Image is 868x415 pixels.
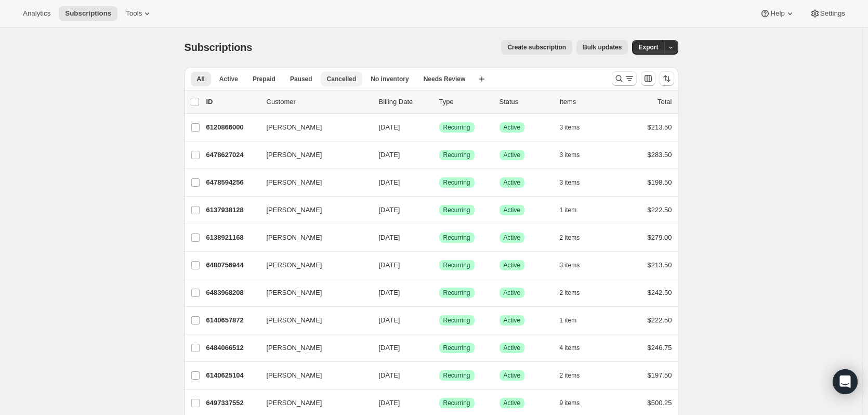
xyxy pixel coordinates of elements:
span: 3 items [560,261,580,269]
span: Paused [290,75,312,83]
span: Recurring [443,399,470,407]
div: 6484066512[PERSON_NAME][DATE]SuccessRecurringSuccessActive4 items$246.75 [206,341,672,355]
span: 2 items [560,371,580,380]
div: 6480756944[PERSON_NAME][DATE]SuccessRecurringSuccessActive3 items$213.50 [206,258,672,273]
span: 3 items [560,123,580,132]
span: Recurring [443,178,470,187]
span: Active [504,289,521,297]
span: All [197,75,205,83]
div: 6137938128[PERSON_NAME][DATE]SuccessRecurringSuccessActive1 item$222.50 [206,203,672,217]
span: Recurring [443,316,470,325]
span: 3 items [560,151,580,159]
p: 6138921168 [206,232,258,243]
button: 3 items [560,258,591,273]
span: $198.50 [648,178,672,186]
button: Sort the results [660,71,674,86]
button: 1 item [560,313,588,328]
div: 6140657872[PERSON_NAME][DATE]SuccessRecurringSuccessActive1 item$222.50 [206,313,672,328]
p: Status [499,97,551,107]
button: 2 items [560,368,591,383]
span: $283.50 [648,151,672,159]
div: 6140625104[PERSON_NAME][DATE]SuccessRecurringSuccessActive2 items$197.50 [206,368,672,383]
span: Recurring [443,261,470,269]
span: [DATE] [379,261,400,269]
span: [PERSON_NAME] [267,122,322,133]
span: Active [504,344,521,352]
button: Search and filter results [612,71,637,86]
span: 2 items [560,234,580,242]
span: No inventory [371,75,409,83]
button: Settings [804,6,851,21]
span: Recurring [443,151,470,159]
span: Active [504,399,521,407]
span: [PERSON_NAME] [267,150,322,160]
span: 1 item [560,206,577,214]
span: Subscriptions [185,42,253,53]
div: 6478594256[PERSON_NAME][DATE]SuccessRecurringSuccessActive3 items$198.50 [206,175,672,190]
span: Analytics [23,9,50,18]
span: Recurring [443,289,470,297]
span: Active [504,316,521,325]
span: Active [504,178,521,187]
button: [PERSON_NAME] [260,367,364,384]
div: 6497337552[PERSON_NAME][DATE]SuccessRecurringSuccessActive9 items$500.25 [206,396,672,410]
span: [PERSON_NAME] [267,398,322,408]
span: Help [770,9,784,18]
span: $222.50 [648,206,672,214]
span: Cancelled [327,75,357,83]
span: [DATE] [379,289,400,296]
div: 6483968208[PERSON_NAME][DATE]SuccessRecurringSuccessActive2 items$242.50 [206,286,672,300]
p: 6483968208 [206,288,258,298]
div: IDCustomerBilling DateTypeStatusItemsTotal [206,97,672,107]
span: [PERSON_NAME] [267,232,322,243]
button: [PERSON_NAME] [260,284,364,301]
div: Items [560,97,612,107]
span: Recurring [443,234,470,242]
span: 2 items [560,289,580,297]
button: [PERSON_NAME] [260,312,364,329]
p: 6480756944 [206,260,258,270]
p: 6497337552 [206,398,258,408]
button: 4 items [560,341,591,355]
div: 6478627024[PERSON_NAME][DATE]SuccessRecurringSuccessActive3 items$283.50 [206,148,672,162]
span: [DATE] [379,151,400,159]
button: Customize table column order and visibility [641,71,655,86]
div: Open Intercom Messenger [833,369,858,394]
span: [DATE] [379,206,400,214]
button: [PERSON_NAME] [260,257,364,274]
p: ID [206,97,258,107]
span: [PERSON_NAME] [267,177,322,188]
span: $197.50 [648,371,672,379]
span: [PERSON_NAME] [267,370,322,381]
span: Tools [126,9,142,18]
span: Active [504,261,521,269]
span: $213.50 [648,123,672,131]
span: $500.25 [648,399,672,407]
p: 6140625104 [206,370,258,381]
span: Needs Review [424,75,466,83]
span: [PERSON_NAME] [267,260,322,270]
span: Bulk updates [583,43,622,51]
span: [DATE] [379,316,400,324]
div: Type [439,97,491,107]
span: Recurring [443,344,470,352]
span: [DATE] [379,344,400,352]
button: 3 items [560,175,591,190]
button: Create subscription [501,40,572,55]
span: Recurring [443,206,470,214]
span: Active [219,75,238,83]
p: Total [657,97,672,107]
button: 2 items [560,286,591,300]
span: 9 items [560,399,580,407]
span: [DATE] [379,123,400,131]
button: 3 items [560,120,591,135]
button: Help [754,6,801,21]
span: Recurring [443,371,470,380]
span: 1 item [560,316,577,325]
span: Subscriptions [65,9,111,18]
span: [PERSON_NAME] [267,288,322,298]
p: 6484066512 [206,343,258,353]
span: $246.75 [648,344,672,352]
button: [PERSON_NAME] [260,340,364,356]
span: $242.50 [648,289,672,296]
